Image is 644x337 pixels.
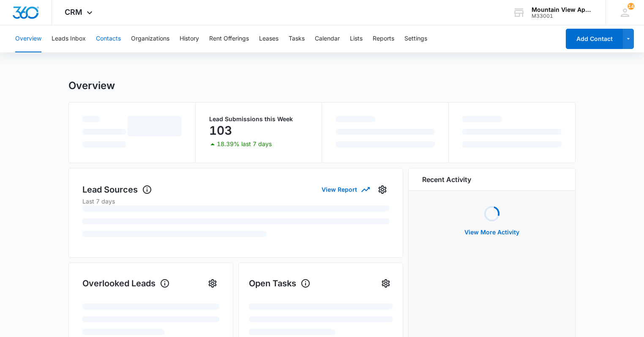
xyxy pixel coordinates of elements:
[249,277,311,290] h1: Open Tasks
[206,277,219,290] button: Settings
[628,3,634,10] div: notifications count
[350,25,363,52] button: Lists
[180,25,199,52] button: History
[209,116,308,122] p: Lead Submissions this Week
[379,277,393,290] button: Settings
[376,183,389,196] button: Settings
[82,183,152,196] h1: Lead Sources
[15,25,41,52] button: Overview
[65,8,82,16] span: CRM
[532,6,593,13] div: account name
[422,174,471,185] h6: Recent Activity
[209,25,249,52] button: Rent Offerings
[322,182,369,197] button: View Report
[456,222,528,242] button: View More Activity
[209,124,232,137] p: 103
[96,25,121,52] button: Contacts
[82,277,170,290] h1: Overlooked Leads
[217,141,272,147] p: 18.39% last 7 days
[404,25,427,52] button: Settings
[289,25,305,52] button: Tasks
[532,13,593,19] div: account id
[131,25,169,52] button: Organizations
[259,25,278,52] button: Leases
[315,25,340,52] button: Calendar
[566,29,623,49] button: Add Contact
[68,79,115,92] h1: Overview
[628,3,634,10] span: 14
[373,25,394,52] button: Reports
[52,25,86,52] button: Leads Inbox
[82,197,389,206] p: Last 7 days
